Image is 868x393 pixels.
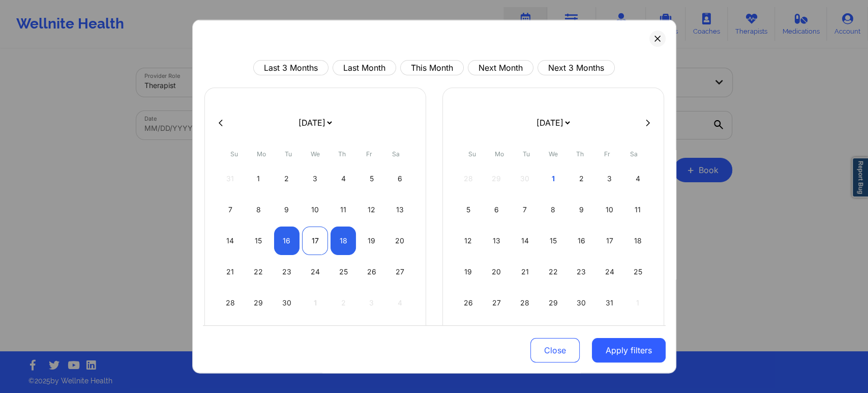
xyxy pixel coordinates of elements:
[246,164,272,193] div: Mon Sep 01 2025
[253,60,328,75] button: Last 3 Months
[274,258,300,286] div: Tue Sep 23 2025
[246,289,272,317] div: Mon Sep 29 2025
[495,150,504,158] abbr: Monday
[630,150,638,158] abbr: Saturday
[596,195,622,224] div: Fri Oct 10 2025
[625,164,651,193] div: Sat Oct 04 2025
[540,195,566,224] div: Wed Oct 08 2025
[625,227,651,255] div: Sat Oct 18 2025
[338,150,346,158] abbr: Thursday
[302,227,328,255] div: Wed Sep 17 2025
[246,258,272,286] div: Mon Sep 22 2025
[358,164,384,193] div: Fri Sep 05 2025
[540,258,566,286] div: Wed Oct 22 2025
[484,195,510,224] div: Mon Oct 06 2025
[218,258,244,286] div: Sun Sep 21 2025
[387,195,413,224] div: Sat Sep 13 2025
[568,289,594,317] div: Thu Oct 30 2025
[218,289,244,317] div: Sun Sep 28 2025
[230,150,238,158] abbr: Sunday
[604,150,610,158] abbr: Friday
[568,164,594,193] div: Thu Oct 02 2025
[246,227,272,255] div: Mon Sep 15 2025
[285,150,292,158] abbr: Tuesday
[456,195,482,224] div: Sun Oct 05 2025
[358,195,384,224] div: Fri Sep 12 2025
[592,338,666,362] button: Apply filters
[274,195,300,224] div: Tue Sep 09 2025
[596,289,622,317] div: Fri Oct 31 2025
[274,164,300,193] div: Tue Sep 02 2025
[512,289,538,317] div: Tue Oct 28 2025
[530,338,580,362] button: Close
[387,227,413,255] div: Sat Sep 20 2025
[512,195,538,224] div: Tue Oct 07 2025
[302,164,328,193] div: Wed Sep 03 2025
[331,258,356,286] div: Thu Sep 25 2025
[387,164,413,193] div: Sat Sep 06 2025
[540,289,566,317] div: Wed Oct 29 2025
[358,258,384,286] div: Fri Sep 26 2025
[468,60,533,75] button: Next Month
[358,227,384,255] div: Fri Sep 19 2025
[512,227,538,255] div: Tue Oct 14 2025
[387,258,413,286] div: Sat Sep 27 2025
[596,164,622,193] div: Fri Oct 03 2025
[549,150,558,158] abbr: Wednesday
[218,227,244,255] div: Sun Sep 14 2025
[392,150,400,158] abbr: Saturday
[400,60,464,75] button: This Month
[568,227,594,255] div: Thu Oct 16 2025
[366,150,372,158] abbr: Friday
[596,227,622,255] div: Fri Oct 17 2025
[484,258,510,286] div: Mon Oct 20 2025
[456,227,482,255] div: Sun Oct 12 2025
[331,195,356,224] div: Thu Sep 11 2025
[512,258,538,286] div: Tue Oct 21 2025
[576,150,584,158] abbr: Thursday
[302,195,328,224] div: Wed Sep 10 2025
[540,227,566,255] div: Wed Oct 15 2025
[302,258,328,286] div: Wed Sep 24 2025
[333,60,396,75] button: Last Month
[331,164,356,193] div: Thu Sep 04 2025
[568,195,594,224] div: Thu Oct 09 2025
[456,258,482,286] div: Sun Oct 19 2025
[456,289,482,317] div: Sun Oct 26 2025
[246,195,272,224] div: Mon Sep 08 2025
[596,258,622,286] div: Fri Oct 24 2025
[468,150,476,158] abbr: Sunday
[537,60,615,75] button: Next 3 Months
[257,150,266,158] abbr: Monday
[311,150,320,158] abbr: Wednesday
[218,195,244,224] div: Sun Sep 07 2025
[484,227,510,255] div: Mon Oct 13 2025
[625,258,651,286] div: Sat Oct 25 2025
[523,150,530,158] abbr: Tuesday
[484,289,510,317] div: Mon Oct 27 2025
[540,164,566,193] div: Wed Oct 01 2025
[274,289,300,317] div: Tue Sep 30 2025
[331,227,356,255] div: Thu Sep 18 2025
[568,258,594,286] div: Thu Oct 23 2025
[274,227,300,255] div: Tue Sep 16 2025
[625,195,651,224] div: Sat Oct 11 2025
